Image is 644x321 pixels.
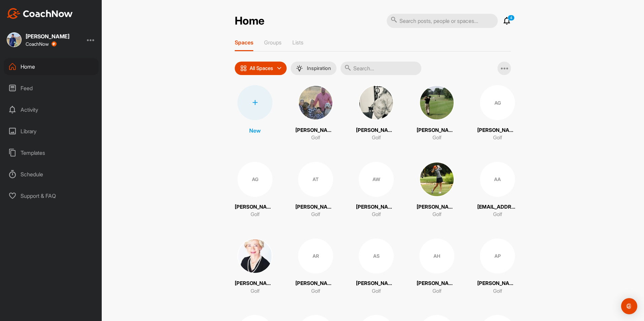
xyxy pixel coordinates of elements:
[359,239,394,274] div: AS
[417,127,457,134] p: [PERSON_NAME]
[4,123,99,140] div: Library
[235,162,275,218] a: AG[PERSON_NAME]Golf
[295,280,336,287] p: [PERSON_NAME]
[480,85,515,120] div: AG
[508,15,515,21] p: 4
[480,162,515,197] div: AA
[4,80,99,97] div: Feed
[432,287,442,295] p: Golf
[417,280,457,287] p: [PERSON_NAME]
[417,239,457,295] a: AH[PERSON_NAME]Golf
[4,144,99,161] div: Templates
[493,134,502,142] p: Golf
[493,287,502,295] p: Golf
[4,58,99,75] div: Home
[477,239,518,295] a: AP[PERSON_NAME]Golf
[477,203,518,211] p: [EMAIL_ADDRESS][DOMAIN_NAME]
[237,162,272,197] div: AG
[372,211,381,218] p: Golf
[477,162,518,218] a: AA[EMAIL_ADDRESS][DOMAIN_NAME]Golf
[264,39,282,46] p: Groups
[417,203,457,211] p: [PERSON_NAME]
[292,39,303,46] p: Lists
[251,287,260,295] p: Golf
[372,287,381,295] p: Golf
[7,32,22,47] img: square_8898714ae364966e4f3eca08e6afe3c4.jpg
[4,101,99,118] div: Activity
[356,85,396,142] a: [PERSON_NAME]Golf
[251,211,260,218] p: Golf
[295,127,336,134] p: [PERSON_NAME]
[419,239,454,274] div: AH
[4,166,99,183] div: Schedule
[296,65,303,72] img: menuIcon
[298,239,333,274] div: AR
[250,66,273,71] p: All Spaces
[356,239,396,295] a: AS[PERSON_NAME]Golf
[387,14,498,28] input: Search posts, people or spaces...
[417,162,457,218] a: [PERSON_NAME]Golf
[359,85,394,120] img: square_6e2fc61d0e79953086680d737056c40e.jpg
[26,41,57,47] div: CoachNow
[311,211,320,218] p: Golf
[311,134,320,142] p: Golf
[493,211,502,218] p: Golf
[235,239,275,295] a: [PERSON_NAME]Golf
[480,239,515,274] div: AP
[249,127,261,135] p: New
[356,203,396,211] p: [PERSON_NAME]
[419,162,454,197] img: square_c186cce711b9af6c49187527c6532cf8.jpg
[432,211,442,218] p: Golf
[4,187,99,204] div: Support & FAQ
[341,62,421,75] input: Search...
[7,8,73,19] img: CoachNow
[26,34,69,39] div: [PERSON_NAME]
[477,127,518,134] p: [PERSON_NAME]
[240,65,247,72] img: icon
[621,298,637,314] div: Open Intercom Messenger
[359,162,394,197] div: AW
[356,280,396,287] p: [PERSON_NAME]
[356,162,396,218] a: AW[PERSON_NAME]Golf
[237,239,272,274] img: square_4fd4e4572bd30849138e6fb865393eac.jpg
[307,66,331,71] p: Inspiration
[235,14,264,28] h2: Home
[295,85,336,142] a: [PERSON_NAME]Golf
[298,162,333,197] div: AT
[372,134,381,142] p: Golf
[432,134,442,142] p: Golf
[419,85,454,120] img: square_14fa24b922bee0bcbd40bcf0eed4bcc5.jpg
[298,85,333,120] img: square_3af3bfe302e103cc1fea662e13f0d2f0.jpg
[235,203,275,211] p: [PERSON_NAME]
[295,162,336,218] a: AT[PERSON_NAME]Golf
[356,127,396,134] p: [PERSON_NAME]
[311,287,320,295] p: Golf
[295,203,336,211] p: [PERSON_NAME]
[477,85,518,142] a: AG[PERSON_NAME]Golf
[477,280,518,287] p: [PERSON_NAME]
[235,280,275,287] p: [PERSON_NAME]
[417,85,457,142] a: [PERSON_NAME]Golf
[235,39,253,46] p: Spaces
[295,239,336,295] a: AR[PERSON_NAME]Golf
